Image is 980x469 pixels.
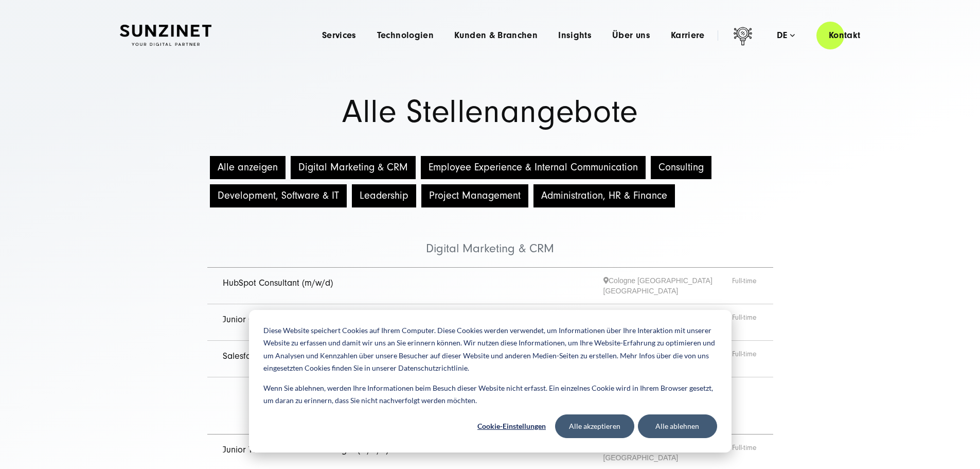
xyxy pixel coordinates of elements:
[210,184,347,207] button: Development, Software & IT
[603,442,732,463] span: Cologne [GEOGRAPHIC_DATA] [GEOGRAPHIC_DATA]
[454,30,538,41] a: Kunden & Branchen
[816,21,873,50] a: Kontakt
[777,30,795,41] div: de
[291,156,416,179] button: Digital Marketing & CRM
[732,442,758,463] span: Full-time
[603,275,732,296] span: Cologne [GEOGRAPHIC_DATA] [GEOGRAPHIC_DATA]
[249,310,732,453] div: Cookie banner
[651,156,711,179] button: Consulting
[671,30,705,41] a: Karriere
[732,275,758,296] span: Full-time
[732,312,758,333] span: Full-time
[120,96,861,128] h1: Alle Stellenangebote
[207,377,773,435] li: Employee Experience & Internal Communication
[263,382,717,407] p: Wenn Sie ablehnen, werden Ihre Informationen beim Besuch dieser Website nicht erfasst. Ein einzel...
[555,414,634,438] button: Alle akzeptieren
[732,349,758,369] span: Full-time
[223,314,324,325] a: Junior Copywriter (m/w/d)
[612,30,650,41] a: Über uns
[558,30,592,41] a: Insights
[223,444,388,455] a: Junior Technical Intranet Manager (m/w/d)
[533,184,675,207] button: Administration, HR & Finance
[472,414,551,438] button: Cookie-Einstellungen
[638,414,717,438] button: Alle ablehnen
[223,277,333,288] a: HubSpot Consultant (m/w/d)
[210,156,286,179] button: Alle anzeigen
[377,30,434,41] a: Technologien
[223,351,461,361] a: Salesforce Consultant (m/w/d) mit Fokus auf Marketing Cloud
[120,25,211,46] img: SUNZINET Full Service Digital Agentur
[207,210,773,268] li: Digital Marketing & CRM
[421,156,646,179] button: Employee Experience & Internal Communication
[421,184,528,207] button: Project Management
[263,324,717,375] p: Diese Website speichert Cookies auf Ihrem Computer. Diese Cookies werden verwendet, um Informatio...
[322,30,357,41] a: Services
[352,184,416,207] button: Leadership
